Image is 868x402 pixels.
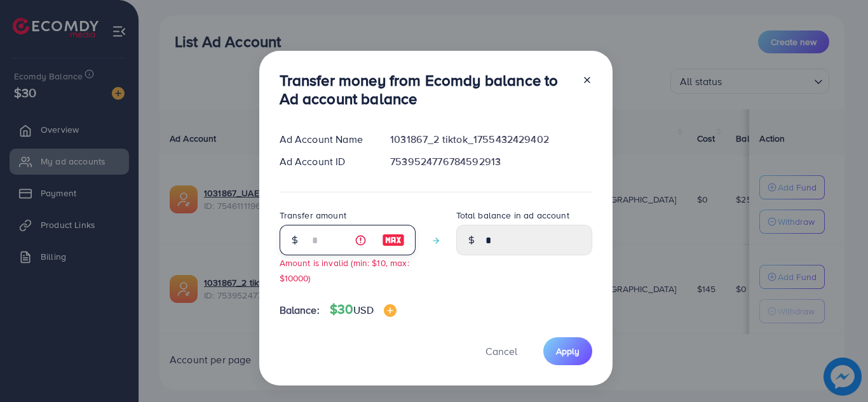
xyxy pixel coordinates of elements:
[280,303,320,318] span: Balance:
[280,71,572,108] h3: Transfer money from Ecomdy balance to Ad account balance
[543,337,592,365] button: Apply
[353,303,373,317] span: USD
[380,154,602,169] div: 7539524776784592913
[382,232,405,248] img: image
[269,132,381,147] div: Ad Account Name
[280,209,346,222] label: Transfer amount
[380,132,602,147] div: 1031867_2 tiktok_1755432429402
[330,302,397,318] h4: $30
[269,154,381,169] div: Ad Account ID
[456,209,569,222] label: Total balance in ad account
[384,304,397,317] img: image
[485,344,517,358] span: Cancel
[470,337,533,365] button: Cancel
[280,257,409,283] small: Amount is invalid (min: $10, max: $10000)
[556,345,580,358] span: Apply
